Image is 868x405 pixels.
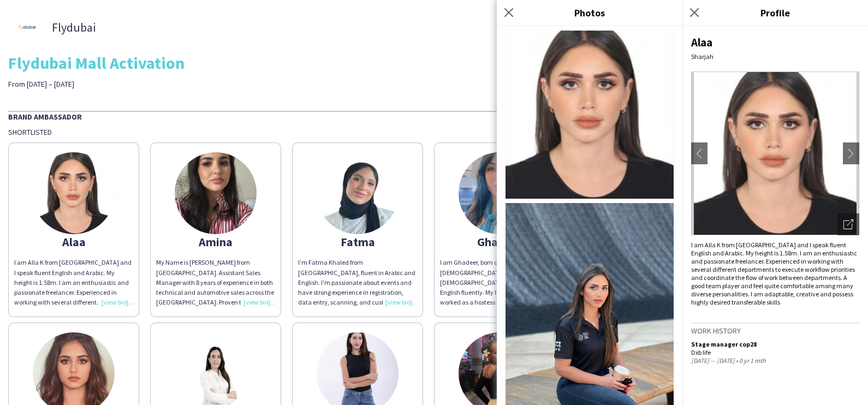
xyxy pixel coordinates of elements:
[175,152,257,234] img: thumb-686c3040bf273.jpeg
[506,31,674,199] img: Crew photo 0
[440,258,559,307] div: I am Ghadeer, born on [DEMOGRAPHIC_DATA]. I am [DEMOGRAPHIC_DATA] and speak Arabic & English flue...
[691,348,859,356] div: Dxb life
[156,237,275,247] div: Amina
[497,5,682,20] h3: Photos
[691,340,859,348] div: Stage manager cop28
[691,35,859,50] div: Alaa
[8,111,860,122] div: Brand Ambassador
[691,72,859,235] img: Crew avatar or photo
[691,52,859,61] div: Sharjah
[8,127,860,137] div: Shortlisted
[156,258,275,307] div: My Name is [PERSON_NAME] from [GEOGRAPHIC_DATA]. Assistant Sales Manager with 8 years of experien...
[14,237,133,247] div: Alaa
[298,237,417,247] div: Fatma
[691,326,859,336] h3: Work history
[8,8,46,46] img: thumb-fbcf22af-dae2-4303-b589-af3b0ecfb676.png
[459,152,540,234] img: thumb-67a42526a55a8.jpeg
[837,213,859,235] div: Open photos pop-in
[33,152,115,234] img: thumb-6555fd51ca719.jpeg
[14,258,133,307] div: I am Alla K from [GEOGRAPHIC_DATA] and I speak fluent English and Arabic. My height is 1.58m. I a...
[691,356,859,365] div: [DATE] — [DATE] • 0 yr 1 mth
[691,241,859,306] div: I am Alla K from [GEOGRAPHIC_DATA] and I speak fluent English and Arabic. My height is 1.58m. I a...
[682,5,868,20] h3: Profile
[52,22,96,32] span: Flydubai
[440,237,559,247] div: Ghadeer
[8,55,860,71] div: Flydubai Mall Activation
[317,152,399,234] img: thumb-68319ed9ac19e.jpeg
[298,258,417,307] div: I’m Fatma Khaled from [GEOGRAPHIC_DATA], fluent in Arabic and English. I’m passionate about event...
[8,79,306,89] div: From [DATE] – [DATE]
